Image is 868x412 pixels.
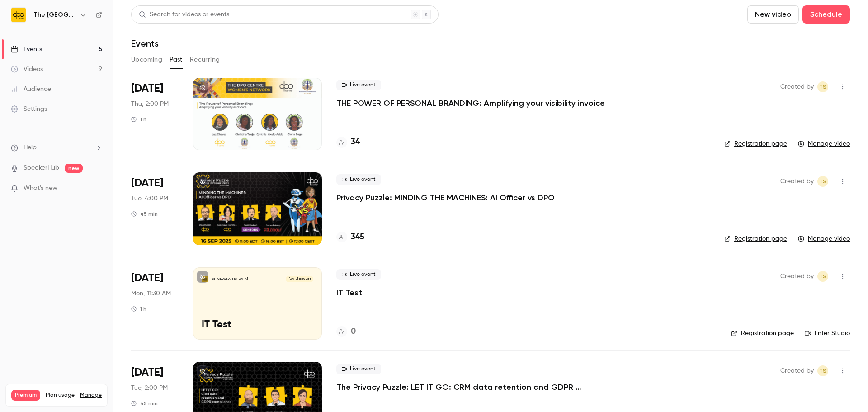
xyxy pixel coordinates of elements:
[80,392,102,399] a: Manage
[336,287,362,298] a: IT Test
[170,52,183,67] button: Past
[336,364,381,374] span: Live event
[11,85,51,94] div: Audience
[131,99,169,109] span: Thu, 2:00 PM
[210,277,248,281] p: The [GEOGRAPHIC_DATA]
[336,269,381,280] span: Live event
[190,52,220,67] button: Recurring
[805,329,850,338] a: Enter Studio
[336,136,360,148] a: 34
[131,289,171,298] span: Mon, 11:30 AM
[24,184,57,193] span: What's new
[139,10,229,19] div: Search for videos or events
[819,176,826,187] span: TS
[817,365,828,376] span: Taylor Swann
[351,136,360,148] h4: 34
[24,143,37,152] span: Help
[802,5,850,24] button: Schedule
[131,384,168,393] span: Tue, 2:00 PM
[351,231,364,243] h4: 345
[33,10,76,19] h6: The [GEOGRAPHIC_DATA]
[731,329,794,338] a: Registration page
[131,194,168,203] span: Tue, 4:00 PM
[24,163,59,173] a: SpeakerHub
[131,305,146,313] div: 1 h
[780,176,814,187] span: Created by
[336,192,555,203] a: Privacy Puzzle: MINDING THE MACHINES: AI Officer vs DPO
[131,210,158,218] div: 45 min
[11,8,26,22] img: The DPO Centre
[819,271,826,282] span: TS
[193,267,322,340] a: IT Test The [GEOGRAPHIC_DATA][DATE] 11:30 AMIT Test
[336,231,364,243] a: 345
[798,234,850,243] a: Manage video
[46,392,75,399] span: Plan usage
[817,271,828,282] span: Taylor Swann
[131,176,163,190] span: [DATE]
[11,390,40,401] span: Premium
[131,365,163,380] span: [DATE]
[817,176,828,187] span: Taylor Swann
[819,81,826,92] span: TS
[131,172,179,245] div: Sep 16 Tue, 4:00 PM (Europe/London)
[747,5,799,24] button: New video
[131,400,158,407] div: 45 min
[131,116,146,123] div: 1 h
[780,271,814,282] span: Created by
[11,143,102,152] li: help-dropdown-opener
[131,81,163,96] span: [DATE]
[336,382,608,393] a: The Privacy Puzzle: LET IT GO: CRM data retention and GDPR compliance
[131,271,163,285] span: [DATE]
[336,326,356,338] a: 0
[336,98,605,109] a: THE POWER OF PERSONAL BRANDING: Amplifying your visibility invoice
[819,365,826,376] span: TS
[11,45,42,54] div: Events
[11,65,43,74] div: Videos
[131,267,179,340] div: Aug 4 Mon, 11:30 AM (Europe/London)
[817,81,828,92] span: Taylor Swann
[131,38,159,49] h1: Events
[780,365,814,376] span: Created by
[336,174,381,185] span: Live event
[65,164,83,173] span: new
[286,276,313,282] span: [DATE] 11:30 AM
[780,81,814,92] span: Created by
[336,80,381,90] span: Live event
[351,326,356,338] h4: 0
[724,139,787,148] a: Registration page
[131,78,179,150] div: Oct 2 Thu, 2:00 PM (Europe/London)
[202,319,313,331] p: IT Test
[131,52,162,67] button: Upcoming
[11,104,47,114] div: Settings
[798,139,850,148] a: Manage video
[724,234,787,243] a: Registration page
